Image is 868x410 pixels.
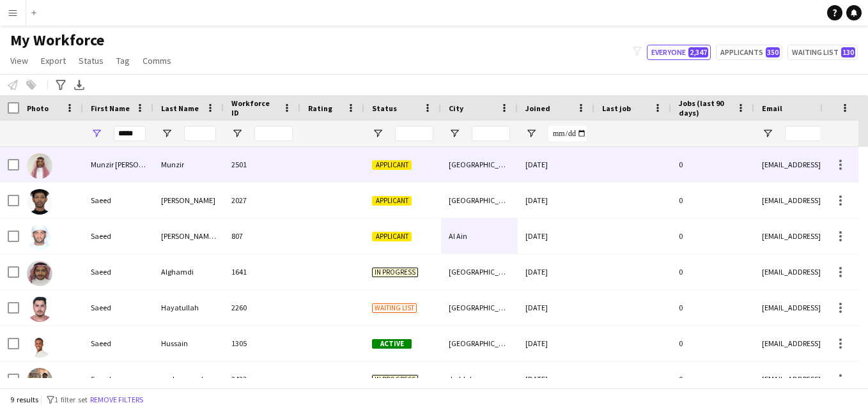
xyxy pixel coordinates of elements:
[83,147,153,182] div: Munzir [PERSON_NAME]
[74,52,109,69] a: Status
[441,147,518,182] div: [GEOGRAPHIC_DATA]
[716,45,782,60] button: Applicants350
[441,218,518,254] div: Al Ain
[5,52,33,69] a: View
[83,183,153,218] div: Saeed
[10,55,28,66] span: View
[787,45,858,60] button: Waiting list130
[27,261,52,286] img: Saeed Alghamdi
[472,126,510,141] input: City Filter Input
[36,52,71,69] a: Export
[671,290,754,325] div: 0
[525,128,537,139] button: Open Filter Menu
[137,52,176,69] a: Comms
[449,103,463,113] span: City
[224,326,300,361] div: 1305
[83,326,153,361] div: Saeed
[766,47,780,57] span: 350
[231,98,277,118] span: Workforce ID
[679,98,731,118] span: Jobs (last 90 days)
[27,368,52,393] img: Saeed mahemmed
[518,290,594,325] div: [DATE]
[83,290,153,325] div: Saeed
[27,332,52,358] img: Saeed Hussain
[441,290,518,325] div: [GEOGRAPHIC_DATA]
[518,218,594,254] div: [DATE]
[762,103,782,113] span: Email
[372,232,412,241] span: Applicant
[762,128,773,139] button: Open Filter Menu
[143,55,171,66] span: Comms
[602,103,631,113] span: Last job
[441,361,518,397] div: Jeddah
[88,393,146,407] button: Remove filters
[224,361,300,397] div: 2423
[27,189,52,215] img: Saeed Abdellah
[372,375,418,384] span: In progress
[372,303,417,313] span: Waiting list
[161,128,173,139] button: Open Filter Menu
[841,47,855,57] span: 130
[41,55,66,66] span: Export
[224,218,300,254] div: 807
[72,77,87,93] app-action-btn: Export XLSX
[27,153,52,179] img: Munzir saeed Ibrahim Munzir
[254,126,293,141] input: Workforce ID Filter Input
[184,126,216,141] input: Last Name Filter Input
[224,147,300,182] div: 2501
[671,218,754,254] div: 0
[153,290,224,325] div: Hayatullah
[54,395,88,404] span: 1 filter set
[27,296,52,322] img: Saeed Hayatullah
[372,103,397,113] span: Status
[518,254,594,289] div: [DATE]
[688,47,708,57] span: 2,347
[83,361,153,397] div: Saeed
[449,128,460,139] button: Open Filter Menu
[372,128,384,139] button: Open Filter Menu
[231,128,243,139] button: Open Filter Menu
[525,103,550,113] span: Joined
[79,55,104,66] span: Status
[116,55,130,66] span: Tag
[153,361,224,397] div: mahemmed
[153,254,224,289] div: Alghamdi
[27,225,52,250] img: Saeed Abdul Haq Al Baloshi
[395,126,433,141] input: Status Filter Input
[518,361,594,397] div: [DATE]
[372,196,412,206] span: Applicant
[91,103,130,113] span: First Name
[441,183,518,218] div: [GEOGRAPHIC_DATA]
[308,103,332,113] span: Rating
[671,254,754,289] div: 0
[161,103,199,113] span: Last Name
[671,147,754,182] div: 0
[153,147,224,182] div: Munzir
[224,183,300,218] div: 2027
[53,77,68,93] app-action-btn: Advanced filters
[10,31,104,50] span: My Workforce
[518,183,594,218] div: [DATE]
[671,326,754,361] div: 0
[224,290,300,325] div: 2260
[372,339,412,349] span: Active
[441,326,518,361] div: [GEOGRAPHIC_DATA]
[114,126,146,141] input: First Name Filter Input
[224,254,300,289] div: 1641
[83,254,153,289] div: Saeed
[518,147,594,182] div: [DATE]
[671,183,754,218] div: 0
[372,268,418,277] span: In progress
[518,326,594,361] div: [DATE]
[91,128,102,139] button: Open Filter Menu
[153,218,224,254] div: [PERSON_NAME] [PERSON_NAME]
[27,103,49,113] span: Photo
[111,52,135,69] a: Tag
[153,326,224,361] div: Hussain
[647,45,711,60] button: Everyone2,347
[372,160,412,170] span: Applicant
[548,126,587,141] input: Joined Filter Input
[153,183,224,218] div: [PERSON_NAME]
[83,218,153,254] div: Saeed
[671,361,754,397] div: 0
